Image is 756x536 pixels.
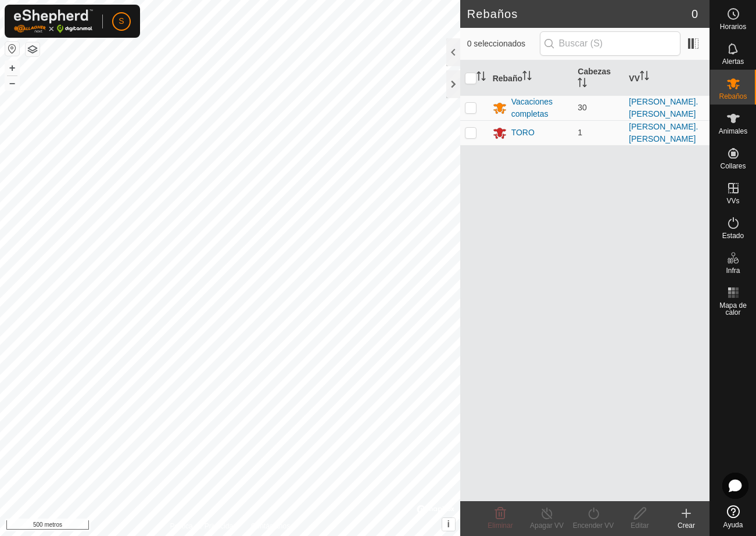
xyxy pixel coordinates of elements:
font: Collares [720,162,746,170]
button: – [5,76,19,90]
font: VV [629,73,640,82]
a: Ayuda [710,501,756,533]
font: Apagar VV [530,521,564,530]
font: Ayuda [723,521,743,529]
font: + [9,62,16,74]
p-sorticon: Activar para ordenar [522,73,532,82]
font: Contáctanos [251,522,290,530]
font: 0 [691,8,698,20]
a: [PERSON_NAME].[PERSON_NAME] [629,122,698,143]
font: Rebaño [493,73,522,82]
font: i [447,519,449,529]
font: Encender VV [573,521,614,530]
font: Alertas [722,57,744,66]
button: Capas del Mapa [26,42,40,56]
font: Eliminar [488,521,513,530]
font: Política de Privacidad [170,522,237,530]
a: Política de Privacidad [170,521,237,531]
font: Editar [630,521,648,530]
button: i [442,518,455,531]
font: Rebaños [719,92,747,100]
font: – [9,77,15,89]
font: TORO [511,128,535,137]
img: Logotipo de Gallagher [14,9,93,33]
font: Mapa de calor [719,301,747,316]
font: Cabezas [578,67,611,76]
font: 0 seleccionados [467,39,525,48]
font: VVs [726,197,739,205]
a: [PERSON_NAME].[PERSON_NAME] [629,97,698,118]
font: Vacaciones completas [511,97,553,118]
font: 1 [578,128,582,137]
p-sorticon: Activar para ordenar [640,73,649,82]
font: Rebaños [467,8,518,20]
button: Restablecer mapa [5,42,19,56]
a: Contáctanos [251,521,290,531]
font: Horarios [720,23,746,31]
input: Buscar (S) [540,31,680,56]
p-sorticon: Activar para ordenar [476,73,486,82]
font: Infra [726,267,740,275]
font: S [119,16,124,26]
font: 30 [578,103,587,112]
font: Crear [678,521,695,530]
font: Estado [722,232,744,240]
font: Animales [719,127,747,135]
p-sorticon: Activar para ordenar [578,80,587,89]
button: + [5,61,19,75]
